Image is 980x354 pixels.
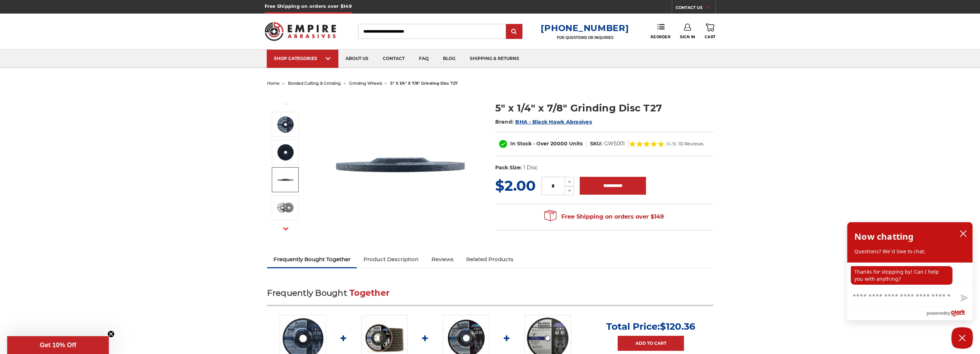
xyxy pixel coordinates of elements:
[666,141,676,146] span: (4.9)
[854,248,965,255] p: Questions? We'd love to chat.
[541,23,629,33] a: [PHONE_NUMBER]
[276,199,294,216] img: 5 inch x 1/4 inch BHA grinding disc
[495,164,522,171] dt: Pack Size:
[618,336,684,351] a: Add to Cart
[40,341,76,349] span: Get 10% Off
[590,140,602,148] dt: SKU:
[495,177,536,194] span: $2.00
[926,307,972,320] a: Powered by Olark
[338,50,376,68] a: about us
[957,228,969,239] button: close chatbox
[328,94,472,236] img: 5" x 1/4" x 7/8" Grinding Disc
[436,50,463,68] a: blog
[550,140,568,147] span: 20000
[267,288,347,298] span: Frequently Bought
[277,96,294,112] button: Previous
[412,50,436,68] a: faq
[274,56,331,61] div: SHOP CATEGORIES
[267,81,280,86] a: home
[277,221,294,236] button: Next
[390,81,458,86] span: 5" x 1/4" x 7/8" grinding disc t27
[606,321,695,332] p: Total Price:
[349,81,382,86] a: grinding wheels
[523,164,537,171] dd: 1 Disc
[678,141,703,146] span: 10 Reviews
[533,140,549,147] span: - Over
[495,101,713,115] h1: 5" x 1/4" x 7/8" Grinding Disc T27
[651,24,670,39] a: Reorder
[515,119,592,125] a: BHA - Black Hawk Abrasives
[357,251,425,267] a: Product Description
[847,263,972,288] div: chat
[854,229,913,244] h2: Now chatting
[544,210,664,224] span: Free Shipping on orders over $149
[705,24,715,39] a: Cart
[425,251,460,267] a: Reviews
[676,4,715,14] a: CONTACT US
[660,321,695,332] span: $120.36
[651,35,670,39] span: Reorder
[460,251,520,267] a: Related Products
[267,251,357,267] a: Frequently Bought Together
[945,309,950,318] span: by
[926,309,945,318] span: powered
[705,35,715,39] span: Cart
[847,222,973,320] div: olark chatbox
[851,266,952,285] p: Thanks for stopping by! Can I help you with anything?
[265,18,336,45] img: Empire Abrasives
[680,35,695,39] span: Sign In
[541,35,629,40] p: FOR QUESTIONS OR INQUIRIES
[276,171,294,189] img: .25 inch thick 5 inch diameter grinding wheel
[463,50,526,68] a: shipping & returns
[510,140,532,147] span: In Stock
[107,330,115,338] button: Close teaser
[495,119,514,125] span: Brand:
[376,50,412,68] a: contact
[569,140,583,147] span: Units
[276,143,294,161] img: BHA grinding disc back
[955,290,972,306] button: Send message
[7,336,109,354] div: Get 10% OffClose teaser
[951,327,973,349] button: Close Chatbox
[604,140,625,148] dd: GW5001
[349,288,390,298] span: Together
[288,81,341,86] a: bonded cutting & grinding
[276,115,294,133] img: 5" x 1/4" x 7/8" Grinding Disc
[507,25,521,39] input: Submit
